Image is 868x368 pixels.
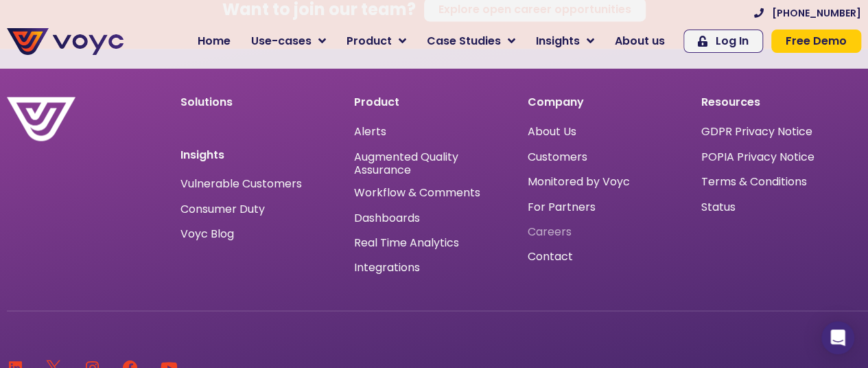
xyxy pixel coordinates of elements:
[615,33,665,49] span: About us
[536,33,580,49] span: Insights
[417,27,526,55] a: Case Studies
[354,150,514,176] a: Augmented Quality Assurance
[198,33,231,49] span: Home
[821,321,854,354] div: Open Intercom Messenger
[771,30,861,53] a: Free Demo
[786,36,847,47] span: Free Demo
[7,28,124,55] img: voyc-full-logo
[241,27,336,55] a: Use-cases
[716,36,749,47] span: Log In
[605,27,675,55] a: About us
[701,97,861,108] p: Resources
[354,97,514,108] p: Product
[427,33,501,49] span: Case Studies
[180,94,233,110] a: Solutions
[526,27,605,55] a: Insights
[336,27,417,55] a: Product
[187,27,241,55] a: Home
[251,33,312,49] span: Use-cases
[180,178,302,189] a: Vulnerable Customers
[180,203,265,214] a: Consumer Duty
[772,8,861,18] span: [PHONE_NUMBER]
[180,149,340,160] p: Insights
[347,33,392,49] span: Product
[683,30,763,53] a: Log In
[528,97,688,108] p: Company
[754,8,861,18] a: [PHONE_NUMBER]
